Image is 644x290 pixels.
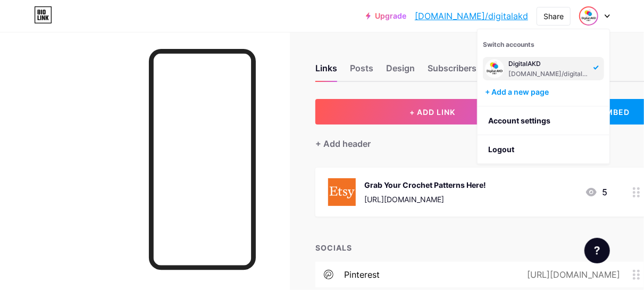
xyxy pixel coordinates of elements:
[428,62,476,81] div: Subscribers
[543,11,564,22] div: Share
[478,135,609,164] li: Logout
[485,59,504,78] img: digitalakd
[386,62,415,81] div: Design
[409,107,455,117] span: + ADD LINK
[350,62,373,81] div: Posts
[366,12,406,20] a: Upgrade
[328,178,356,206] img: Grab Your Crochet Patterns Here!
[315,99,549,125] button: + ADD LINK
[315,137,371,150] div: + Add header
[344,268,380,281] div: pinterest
[315,62,337,81] div: Links
[510,268,633,281] div: [URL][DOMAIN_NAME]
[364,194,486,205] div: [URL][DOMAIN_NAME]
[580,7,597,24] img: digitalakd
[508,70,590,78] div: [DOMAIN_NAME]/digitalakd
[508,60,590,68] div: DigitalAKD
[415,10,528,22] a: [DOMAIN_NAME]/digitalakd
[483,40,534,48] span: Switch accounts
[478,106,609,135] a: Account settings
[364,179,486,190] div: Grab Your Crochet Patterns Here!
[485,87,604,97] div: + Add a new page
[585,186,607,198] div: 5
